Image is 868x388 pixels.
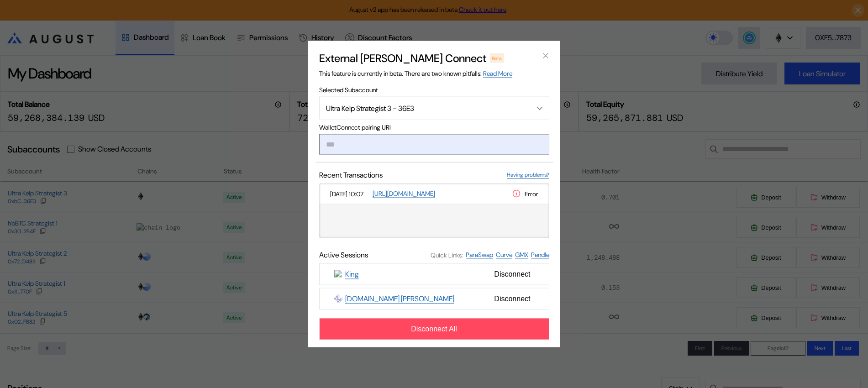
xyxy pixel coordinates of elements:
a: [DOMAIN_NAME] [PERSON_NAME] [345,294,454,304]
a: Curve [496,251,512,259]
img: ether.fi dApp [334,295,342,303]
span: Quick Links: [431,251,463,259]
h2: External [PERSON_NAME] Connect [319,51,486,65]
span: Disconnect [490,267,534,282]
a: ParaSwap [466,251,493,259]
button: Open menu [319,97,549,120]
button: ether.fi dApp[DOMAIN_NAME] [PERSON_NAME]Disconnect [319,288,549,310]
span: This feature is currently in beta. There are two known pitfalls: [319,69,512,78]
div: Ultra Kelp Strategist 3 - 36E3 [326,103,519,113]
button: KingKingDisconnect [319,263,549,285]
button: close modal [538,48,553,63]
span: Disconnect [490,291,534,307]
span: Active Sessions [319,250,368,260]
a: Read More [483,69,512,78]
a: [URL][DOMAIN_NAME] [373,189,435,198]
span: Disconnect All [411,325,457,333]
span: Recent Transactions [319,170,383,180]
span: Selected Subaccount [319,86,549,94]
img: King [334,270,342,278]
div: Error [512,189,538,199]
a: Having problems? [507,171,549,179]
a: GMX [515,251,528,259]
span: WalletConnect pairing URI [319,123,549,131]
a: Pendle [531,251,549,259]
span: [DATE] 10:07 [330,189,369,198]
a: King [345,269,359,279]
button: Disconnect All [319,318,549,340]
div: Beta [490,53,505,63]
